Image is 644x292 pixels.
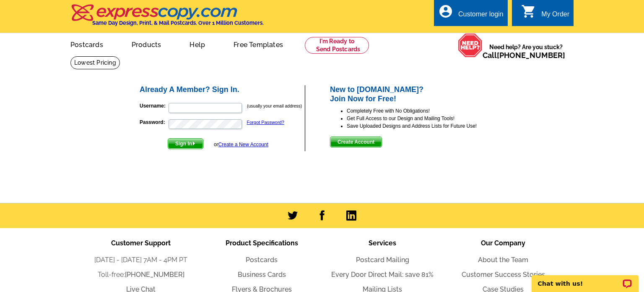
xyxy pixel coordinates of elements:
[214,141,268,148] div: or
[347,107,506,115] li: Completely Free with No Obligations!
[226,239,298,247] span: Product Specifications
[140,118,168,126] label: Password:
[330,137,382,147] span: Create Account
[70,10,264,26] a: Same Day Design, Print, & Mail Postcards. Over 1 Million Customers.
[238,271,286,279] a: Business Cards
[92,20,264,26] h4: Same Day Design, Print, & Mail Postcards. Over 1 Million Customers.
[125,271,184,279] a: [PHONE_NUMBER]
[247,120,284,125] a: Forgot Password?
[458,11,504,22] div: Customer login
[331,271,434,279] a: Every Door Direct Mail: save 81%
[247,103,302,108] small: (usually your email address)
[438,9,504,20] a: account_circle Customer login
[330,137,382,147] button: Create Account
[521,9,569,20] a: shopping_cart My Order
[521,4,536,19] i: shopping_cart
[347,122,506,130] li: Save Uploaded Designs and Address Lists for Future Use!
[80,270,201,280] li: Toll-free:
[369,239,396,247] span: Services
[526,266,644,292] iframe: LiveChat chat widget
[481,239,525,247] span: Our Company
[57,34,117,54] a: Postcards
[347,115,506,122] li: Get Full Access to our Design and Mailing Tools!
[118,34,175,54] a: Products
[80,255,201,265] li: [DATE] - [DATE] 7AM - 4PM PT
[168,138,203,149] button: Sign In
[218,142,268,147] a: Create a New Account
[168,139,203,149] span: Sign In
[438,4,453,19] i: account_circle
[356,256,409,264] a: Postcard Mailing
[483,43,569,60] span: Need help? Are you stuck?
[497,51,565,60] a: [PHONE_NUMBER]
[478,256,528,264] a: About the Team
[246,256,278,264] a: Postcards
[176,34,218,54] a: Help
[483,51,565,60] span: Call
[462,271,545,279] a: Customer Success Stories
[330,85,506,103] h2: New to [DOMAIN_NAME]? Join Now for Free!
[220,34,296,54] a: Free Templates
[458,33,483,58] img: help
[140,85,304,95] h2: Already A Member? Sign In.
[541,11,569,22] div: My Order
[111,239,171,247] span: Customer Support
[192,142,196,145] img: button-next-arrow-white.png
[140,102,168,110] label: Username:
